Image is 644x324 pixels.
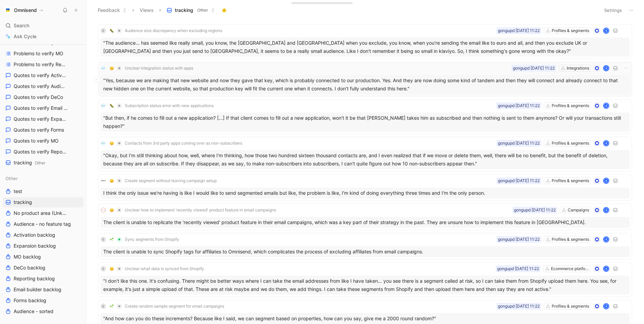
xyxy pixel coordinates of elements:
[552,236,589,243] div: Profiles & segments
[125,65,193,71] span: Unclear integration status with apps
[107,265,206,273] button: 🤔Unclear what data is synced from Shopify
[498,303,540,310] div: gongupd [DATE] 11:22
[110,179,114,183] img: 🤔
[14,50,63,57] span: Problems to verify MO
[14,7,37,13] h1: Omnisend
[35,160,45,165] span: Other
[601,5,625,15] button: Settings
[3,59,83,70] a: Problems to verify Reporting
[3,306,83,316] a: Audience - sorted
[498,27,540,34] div: gongupd [DATE] 11:22
[137,5,157,15] button: Views
[175,7,193,14] span: tracking
[101,150,630,169] div: "Okay, but I'm still thinking about how, well, where I'm thinking, how those two hundred sixteen ...
[98,262,632,297] a: C🤔Unclear what data is synced from ShopifyEcommerce platformsgongupd [DATE] 11:22K"I don't like t...
[3,173,83,183] div: Other
[110,267,114,271] img: 🤔
[604,141,609,146] div: K
[107,27,225,35] button: 🐛Audience size discrepancy when excluding regions
[3,186,83,196] a: test
[125,103,214,108] span: Subscription status error with new applications
[14,148,67,155] span: Quotes to verify Reporting
[3,219,83,229] a: Audience - no feature tag
[14,286,61,293] span: Email builder backlog
[101,313,630,324] div: "And how can you do these increments? Because like I said, we can segment based on properties, ho...
[101,276,630,295] div: "I don't like this one. It's confusing. There might be better ways where I can take the email add...
[98,233,632,260] a: C🌱Sync segments from ShopifyProfiles & segmentsgongupd [DATE] 11:22KThe client is unable to sync ...
[4,7,11,14] img: Omnisend
[3,20,83,31] div: Search
[3,274,83,284] a: Reporting backlog
[3,5,46,15] button: OmnisendOmnisend
[498,140,540,147] div: gongupd [DATE] 11:22
[98,24,632,59] a: C🐛Audience size discrepancy when excluding regionsProfiles & segmentsgongupd [DATE] 11:22K"The au...
[497,265,539,272] div: gongupd [DATE] 11:22
[125,207,276,213] span: Unclear how to implement 'recently viewed' product feature in email campaigns
[110,304,114,308] img: 🌱
[498,236,540,243] div: gongupd [DATE] 11:22
[125,178,217,183] span: Create segment without leaving campaign setup
[14,105,68,112] span: Quotes to verify Email builder
[107,64,196,72] button: 🤔Unclear integration status with apps
[5,175,18,182] span: Other
[197,7,208,14] span: Other
[3,147,83,157] a: Quotes to verify Reporting
[14,210,68,217] span: No product area (Unknowns)
[552,27,589,34] div: Profiles & segments
[552,102,589,109] div: Profiles & segments
[552,303,589,310] div: Profiles & segments
[107,139,245,147] button: 🤔Contacts from 3rd party apps coming over as non-subscribers
[604,103,609,108] div: K
[98,137,632,172] a: logo🤔Contacts from 3rd party apps coming over as non-subscribersProfiles & segmentsgongupd [DATE]...
[101,217,630,228] div: The client is unable to replicate the 'recently viewed' product feature in their email campaigns,...
[3,252,83,262] a: MO backlog
[101,38,630,57] div: "The audience… has seemed like really small, you know, the [GEOGRAPHIC_DATA] and [GEOGRAPHIC_DATA...
[101,103,106,108] img: logo
[14,297,46,304] span: Forms backlog
[98,99,632,134] a: logo🐛Subscription status error with new applicationsProfiles & segmentsgongupd [DATE] 11:22K"But ...
[125,266,204,271] span: Unclear what data is synced from Shopify
[3,263,83,273] a: DeCo backlog
[107,177,219,185] button: 🤔Create segment without leaving campaign setup
[3,208,83,218] a: No product area (Unknowns)
[3,103,83,113] a: Quotes to verify Email builder
[110,29,114,33] img: 🐛
[604,28,609,33] div: K
[107,102,216,110] button: 🐛Subscription status error with new applications
[3,173,83,316] div: OthertesttrackingNo product area (Unknowns)Audience - no feature tagActivation backlogExpansion b...
[14,72,67,79] span: Quotes to verify Activation
[14,61,68,68] span: Problems to verify Reporting
[3,241,83,251] a: Expansion backlog
[14,253,41,260] span: MO backlog
[3,48,83,59] a: Problems to verify MO
[3,295,83,306] a: Forms backlog
[164,5,218,15] button: trackingOther
[14,199,32,206] span: tracking
[125,141,242,146] span: Contacts from 3rd party apps coming over as non-subscribers
[568,207,589,213] div: Campaigns
[14,264,45,271] span: DeCo backlog
[498,102,540,109] div: gongupd [DATE] 11:22
[101,65,106,71] img: logo
[125,304,224,309] span: Create random sample segment for email campaigns
[101,178,106,183] img: logo
[3,284,83,295] a: Email builder backlog
[125,237,179,242] span: Sync segments from Shopify
[14,242,56,249] span: Expansion backlog
[604,266,609,271] div: K
[14,188,22,195] span: test
[110,141,114,145] img: 🤔
[604,178,609,183] div: K
[98,62,632,97] a: logo🤔Unclear integration status with appsIntegrationsgongupd [DATE] 11:22K"Yes, because we are ma...
[107,302,227,310] button: 🌱Create random sample segment for email campaigns
[101,304,106,309] div: C
[14,116,67,122] span: Quotes to verify Expansion
[3,125,83,135] a: Quotes to verify Forms
[604,304,609,309] div: K
[604,66,609,71] div: K
[552,140,589,147] div: Profiles & segments
[3,114,83,124] a: Quotes to verify Expansion
[3,81,83,91] a: Quotes to verify Audience
[101,266,106,271] div: C
[101,188,630,198] div: I think the only issue we're having is like I would like to send segmented emails but like, the p...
